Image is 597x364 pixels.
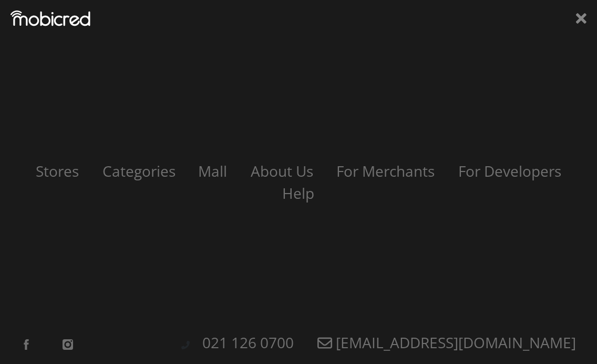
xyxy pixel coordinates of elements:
a: For Merchants [326,161,446,181]
a: Mall [188,161,238,181]
img: Mobicred [11,11,90,26]
a: Stores [25,161,89,181]
a: For Developers [448,161,572,181]
a: [EMAIL_ADDRESS][DOMAIN_NAME] [307,332,586,352]
a: About Us [240,161,324,181]
a: 021 126 0700 [192,332,305,352]
a: Help [272,183,325,203]
a: Categories [91,161,186,181]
